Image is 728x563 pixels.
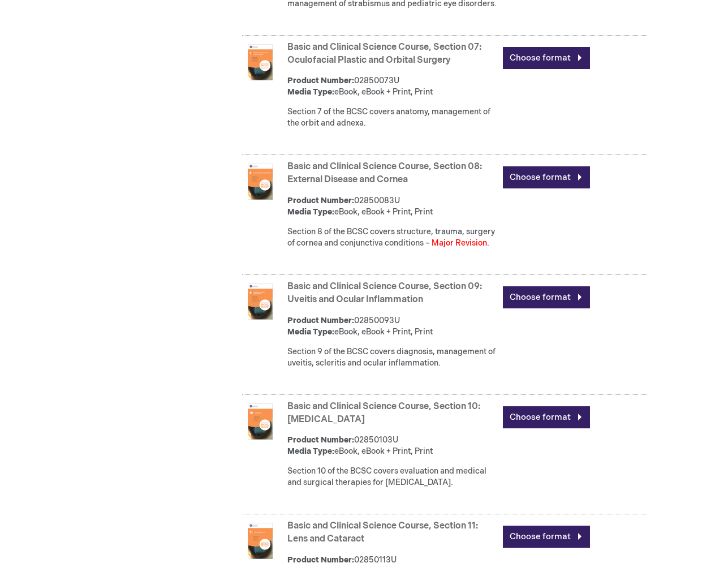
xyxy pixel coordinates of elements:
a: Choose format [503,47,590,69]
img: Basic and Clinical Science Course, Section 07: Oculofacial Plastic and Orbital Surgery [242,44,278,80]
img: Basic and Clinical Science Course, Section 08: External Disease and Cornea [242,164,278,200]
a: Basic and Clinical Science Course, Section 09: Uveitis and Ocular Inflammation [287,281,482,305]
strong: Product Number: [287,316,354,325]
img: Basic and Clinical Science Course, Section 10: Glaucoma [242,403,278,440]
div: Section 7 of the BCSC covers anatomy, management of the orbit and adnexa. [287,106,497,129]
a: Basic and Clinical Science Course, Section 11: Lens and Cataract [287,521,478,544]
a: Choose format [503,286,590,308]
strong: Media Type: [287,207,334,217]
a: Basic and Clinical Science Course, Section 07: Oculofacial Plastic and Orbital Surgery [287,42,481,66]
strong: Media Type: [287,327,334,337]
img: Basic and Clinical Science Course, Section 09: Uveitis and Ocular Inflammation [242,283,278,320]
strong: Product Number: [287,196,354,205]
strong: Product Number: [287,435,354,445]
img: Basic and Clinical Science Course, Section 11: Lens and Cataract [242,523,278,559]
div: 02850093U eBook, eBook + Print, Print [287,315,497,338]
strong: Media Type: [287,87,334,97]
div: Section 10 of the BCSC covers evaluation and medical and surgical therapies for [MEDICAL_DATA]. [287,466,497,488]
font: Major Revision [432,238,487,248]
div: 02850103U eBook, eBook + Print, Print [287,435,497,457]
strong: Media Type: [287,446,334,456]
a: Basic and Clinical Science Course, Section 08: External Disease and Cornea [287,161,482,185]
strong: Product Number: [287,76,354,85]
a: Basic and Clinical Science Course, Section 10: [MEDICAL_DATA] [287,401,480,425]
div: 02850083U eBook, eBook + Print, Print [287,195,497,218]
div: Section 8 of the BCSC covers structure, trauma, surgery of cornea and conjunctiva conditions – . [287,226,497,249]
a: Choose format [503,166,590,188]
div: 02850073U eBook, eBook + Print, Print [287,75,497,98]
a: Choose format [503,406,590,428]
a: Choose format [503,526,590,548]
div: Section 9 of the BCSC covers diagnosis, management of uveitis, scleritis and ocular inflammation. [287,346,497,369]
